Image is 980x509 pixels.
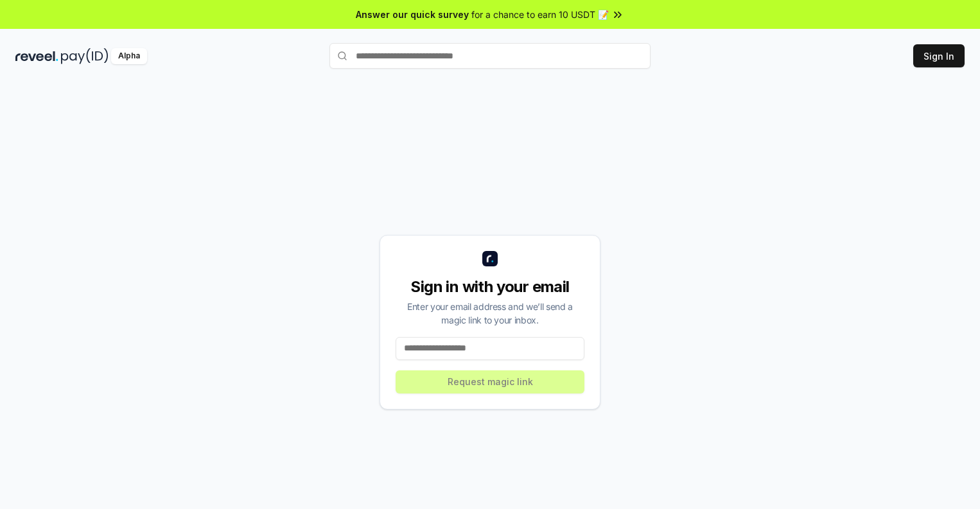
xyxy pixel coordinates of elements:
[15,48,58,64] img: reveel_dark
[482,251,498,266] img: logo_small
[471,8,609,21] span: for a chance to earn 10 USDT 📝
[61,48,109,64] img: pay_id
[913,44,965,67] button: Sign In
[356,8,469,21] span: Answer our quick survey
[111,48,147,64] div: Alpha
[396,300,584,327] div: Enter your email address and we’ll send a magic link to your inbox.
[396,277,584,297] div: Sign in with your email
